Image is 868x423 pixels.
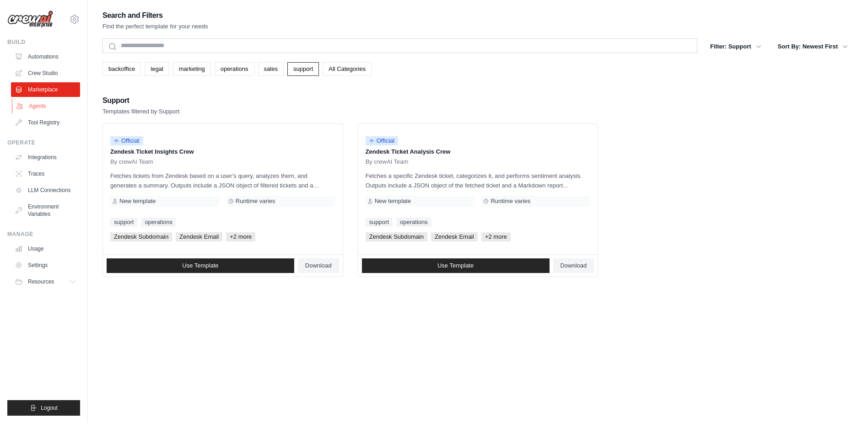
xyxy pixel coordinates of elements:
span: Zendesk Email [431,232,478,241]
a: sales [258,62,284,76]
a: Settings [11,258,80,273]
a: Agents [12,99,81,113]
button: Resources [11,274,80,289]
span: Download [305,262,332,269]
a: support [366,218,393,227]
a: Use Template [107,258,294,273]
a: Integrations [11,150,80,165]
p: Find the perfect template for your needs [102,22,208,31]
div: Operate [7,139,80,146]
span: Official [110,136,143,145]
span: Use Template [437,262,474,269]
a: LLM Connections [11,183,80,198]
span: +2 more [226,232,255,241]
div: Manage [7,230,80,238]
span: Zendesk Subdomain [366,232,427,241]
span: By crewAI Team [366,158,409,166]
a: operations [215,62,254,76]
h2: Support [102,94,179,107]
a: operations [141,218,176,227]
a: Use Template [362,258,550,273]
span: Zendesk Subdomain [110,232,172,241]
button: Sort By: Newest First [772,38,853,55]
p: Fetches a specific Zendesk ticket, categorizes it, and performs sentiment analysis. Outputs inclu... [366,171,591,190]
span: +2 more [481,232,511,241]
h2: Search and Filters [102,9,208,22]
a: All Categories [323,62,372,76]
span: Runtime varies [236,198,275,205]
a: Crew Studio [11,66,80,80]
img: Logo [7,11,53,28]
span: Official [366,136,399,145]
span: Runtime varies [491,198,530,205]
a: backoffice [102,62,141,76]
p: Fetches tickets from Zendesk based on a user's query, analyzes them, and generates a summary. Out... [110,171,335,190]
button: Logout [7,400,80,416]
div: Build [7,38,80,46]
a: operations [396,218,431,227]
span: By crewAI Team [110,158,153,166]
a: Marketplace [11,82,80,97]
a: support [110,218,137,227]
button: Filter: Support [705,38,767,55]
a: Traces [11,166,80,181]
span: Logout [41,404,58,412]
a: Environment Variables [11,199,80,221]
a: Download [553,258,594,273]
span: Use Template [182,262,218,269]
a: Usage [11,241,80,256]
span: Download [561,262,587,269]
span: New template [375,198,411,205]
a: Automations [11,49,80,64]
p: Templates filtered by Support [102,107,179,116]
p: Zendesk Ticket Insights Crew [110,147,335,156]
a: Tool Registry [11,115,80,130]
a: support [287,62,319,76]
span: New template [119,198,156,205]
a: legal [145,62,169,76]
span: Zendesk Email [176,232,222,241]
span: Resources [28,278,54,285]
p: Zendesk Ticket Analysis Crew [366,147,591,156]
a: Download [298,258,339,273]
a: marketing [173,62,211,76]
